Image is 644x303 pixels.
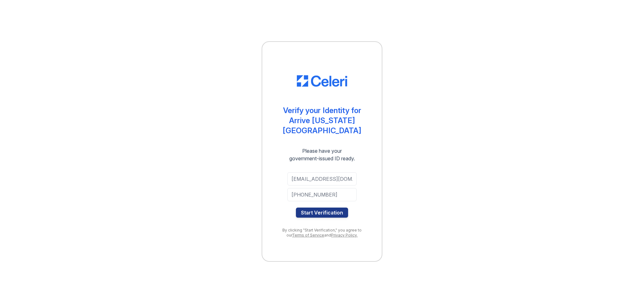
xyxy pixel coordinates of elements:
div: By clicking "Start Verification," you agree to our and [275,228,369,238]
input: Phone [287,188,357,201]
a: Privacy Policy. [331,233,358,237]
div: Please have your government-issued ID ready. [278,147,366,162]
div: Verify your Identity for Arrive [US_STATE][GEOGRAPHIC_DATA] [275,106,369,136]
a: Terms of Service [292,233,324,237]
img: CE_Logo_Blue-a8612792a0a2168367f1c8372b55b34899dd931a85d93a1a3d3e32e68fde9ad4.png [297,75,347,87]
input: Email [287,172,357,186]
button: Start Verification [296,208,348,218]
